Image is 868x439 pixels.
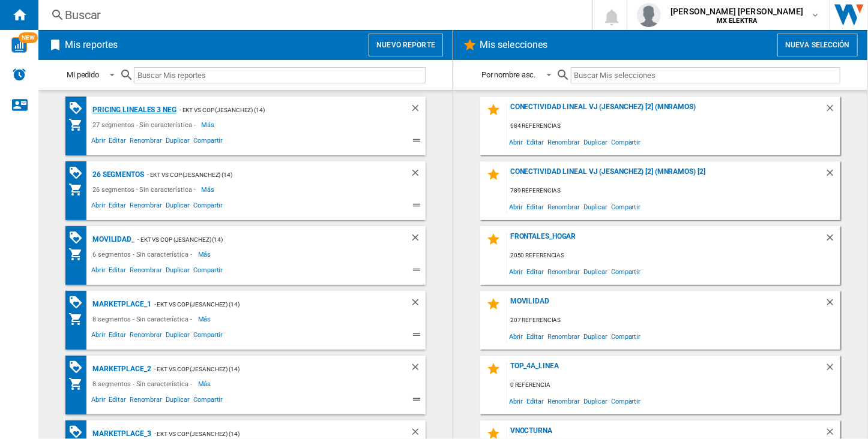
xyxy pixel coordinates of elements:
span: Renombrar [546,199,582,215]
div: 27 segmentos - Sin característica - [89,118,202,132]
div: Conectividad Lineal vj (jesanchez) [2] (mnramos) [2] [507,167,825,184]
span: Editar [525,328,546,344]
span: Abrir [89,394,107,408]
span: Abrir [89,200,107,214]
span: Compartir [609,134,642,150]
div: 26 segmentos [89,167,144,182]
span: Renombrar [546,393,582,409]
div: Mi colección [68,182,89,197]
b: MX ELEKTRA [717,17,757,25]
div: 8 segmentos - Sin característica - [89,312,198,326]
span: Duplicar [582,393,609,409]
span: Duplicar [164,264,191,279]
span: Más [198,312,213,326]
span: Compartir [191,394,225,408]
div: Conectividad Lineal vj (jesanchez) [2] (mnramos) [507,103,825,119]
div: 26 segmentos - Sin característica - [89,182,202,197]
span: Duplicar [164,329,191,344]
span: Abrir [507,134,525,150]
div: MARKETPLACE_2 [89,362,151,377]
img: wise-card.svg [11,37,27,53]
h2: Mis reportes [62,34,120,56]
span: Renombrar [128,135,164,149]
div: top_4a_linea [507,362,825,378]
span: Más [198,377,213,391]
span: Abrir [89,135,107,149]
div: Mi colección [68,377,89,391]
div: - EKT vs Cop (jesanchez) (14) [144,167,386,182]
div: - EKT vs Cop (jesanchez) (14) [176,103,386,118]
span: Editar [107,329,128,344]
span: Abrir [507,328,525,344]
span: Renombrar [128,329,164,344]
div: Pricing lineales 3 neg [89,103,176,118]
span: Duplicar [164,200,191,214]
span: Renombrar [546,263,582,279]
div: FRONTALES_HOGAR [507,232,825,248]
div: Por nombre asc. [481,70,536,79]
span: Compartir [191,329,225,344]
span: Compartir [191,264,225,279]
span: Editar [525,393,546,409]
span: Duplicar [582,263,609,279]
span: Renombrar [546,134,582,150]
span: Compartir [609,199,642,215]
h2: Mis selecciones [477,34,550,56]
span: Editar [525,263,546,279]
span: Duplicar [164,135,191,149]
div: 207 referencias [507,313,840,328]
button: Nuevo reporte [369,34,443,56]
span: Editar [525,134,546,150]
img: profile.jpg [637,3,661,27]
span: [PERSON_NAME] [PERSON_NAME] [671,5,803,17]
span: Abrir [89,329,107,344]
div: Borrar [410,103,426,118]
span: Editar [107,394,128,408]
div: 2050 referencias [507,248,840,263]
div: 789 referencias [507,184,840,199]
span: Duplicar [582,134,609,150]
span: Más [198,247,213,261]
div: Borrar [410,232,426,247]
div: MOVILIDAD_ [89,232,134,247]
span: Más [202,182,217,197]
span: Editar [107,135,128,149]
span: Renombrar [546,328,582,344]
span: Duplicar [582,328,609,344]
div: Mi pedido [67,70,99,79]
span: Compartir [191,200,225,214]
div: Matriz de PROMOCIONES [68,230,89,245]
button: Nueva selección [777,34,858,56]
div: Matriz de PROMOCIONES [68,360,89,375]
div: Matriz de PROMOCIONES [68,101,89,116]
div: MARKETPLACE_1 [89,297,151,312]
div: - EKT vs Cop (jesanchez) (14) [134,232,386,247]
span: Duplicar [582,199,609,215]
div: Borrar [825,167,840,184]
div: Borrar [825,362,840,378]
span: Más [202,118,217,132]
span: NEW [19,32,38,43]
span: Abrir [507,199,525,215]
div: Borrar [410,167,426,182]
div: - EKT vs Cop (jesanchez) (14) [151,297,386,312]
div: Mi colección [68,247,89,261]
span: Compartir [609,393,642,409]
span: Abrir [507,393,525,409]
div: 0 referencia [507,378,840,393]
span: Abrir [89,264,107,279]
div: - EKT vs Cop (jesanchez) (14) [151,362,386,377]
div: Borrar [410,297,426,312]
div: MOVILIDAD [507,297,825,313]
span: Compartir [609,328,642,344]
span: Duplicar [164,394,191,408]
div: Matriz de PROMOCIONES [68,295,89,310]
span: Abrir [507,263,525,279]
span: Renombrar [128,394,164,408]
div: 6 segmentos - Sin característica - [89,247,198,261]
img: alerts-logo.svg [12,67,26,82]
span: Editar [107,264,128,279]
span: Compartir [191,135,225,149]
span: Renombrar [128,200,164,214]
div: Mi colección [68,312,89,326]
